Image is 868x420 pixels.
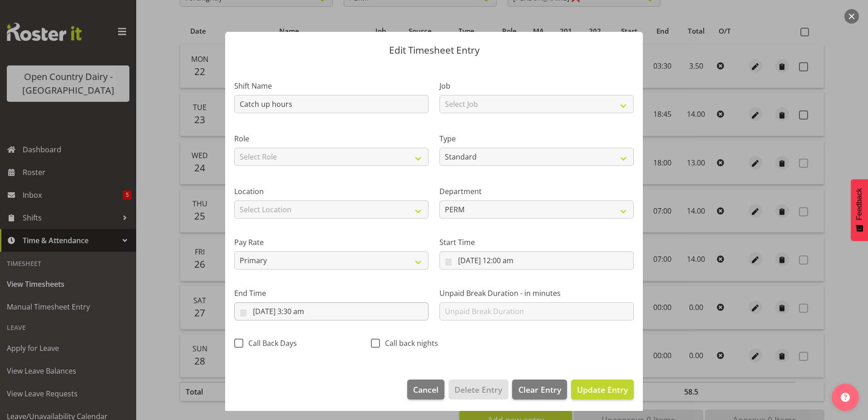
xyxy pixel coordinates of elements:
[234,288,429,299] label: End Time
[380,339,438,348] span: Call back nights
[439,133,634,144] label: Type
[851,179,868,241] button: Feedback - Show survey
[449,380,508,400] button: Delete Entry
[439,251,634,270] input: Click to select...
[234,80,429,91] label: Shift Name
[243,339,297,348] span: Call Back Days
[234,302,429,320] input: Click to select...
[855,188,863,220] span: Feedback
[571,380,634,400] button: Update Entry
[577,384,628,395] span: Update Entry
[439,80,634,91] label: Job
[454,384,502,395] span: Delete Entry
[518,384,561,395] span: Clear Entry
[439,186,634,197] label: Department
[413,384,439,395] span: Cancel
[234,45,634,55] p: Edit Timesheet Entry
[234,133,429,144] label: Role
[234,186,429,197] label: Location
[512,380,567,400] button: Clear Entry
[234,237,429,248] label: Pay Rate
[439,288,634,299] label: Unpaid Break Duration - in minutes
[439,237,634,248] label: Start Time
[234,95,429,113] input: Shift Name
[841,393,850,402] img: help-xxl-2.png
[439,302,634,320] input: Unpaid Break Duration
[407,380,444,400] button: Cancel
